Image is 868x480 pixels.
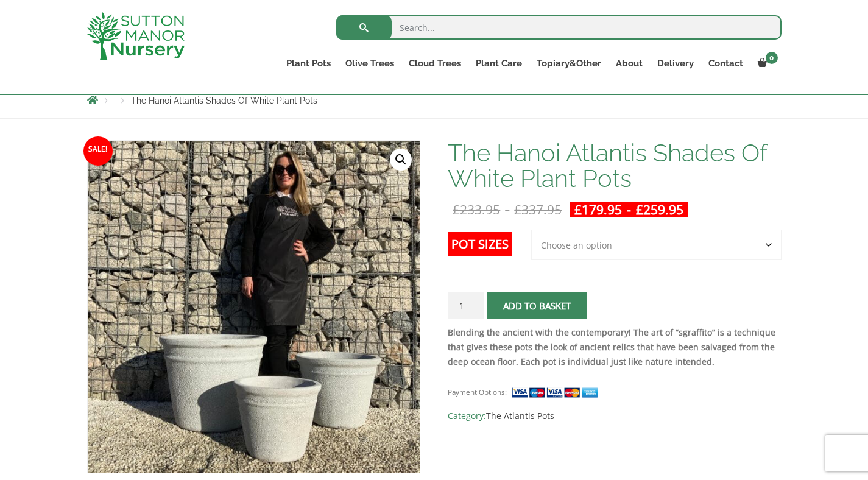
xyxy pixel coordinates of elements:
[574,201,622,218] bdi: 179.95
[87,95,782,105] nav: Breadcrumbs
[570,202,688,217] ins: -
[390,149,412,171] a: View full-screen image gallery
[609,55,650,72] a: About
[766,52,778,64] span: 0
[650,55,701,72] a: Delivery
[448,202,566,217] del: -
[448,387,507,397] small: Payment Options:
[87,12,185,60] img: logo
[338,55,401,72] a: Olive Trees
[83,136,113,166] span: Sale!
[529,55,609,72] a: Topiary&Other
[514,201,521,218] span: £
[448,326,775,367] strong: Blending the ancient with the contemporary! The art of “sgraffito” is a technique that gives thes...
[448,292,484,319] input: Product quantity
[636,201,643,218] span: £
[636,201,683,218] bdi: 259.95
[453,201,460,218] span: £
[401,55,468,72] a: Cloud Trees
[448,140,781,191] h1: The Hanoi Atlantis Shades Of White Plant Pots
[487,292,587,319] button: Add to basket
[131,96,317,105] span: The Hanoi Atlantis Shades Of White Plant Pots
[448,232,512,256] label: Pot Sizes
[574,201,582,218] span: £
[701,55,750,72] a: Contact
[336,15,782,40] input: Search...
[514,201,562,218] bdi: 337.95
[486,410,554,422] a: The Atlantis Pots
[279,55,338,72] a: Plant Pots
[453,201,500,218] bdi: 233.95
[511,386,602,399] img: payment supported
[468,55,529,72] a: Plant Care
[750,55,782,72] a: 0
[448,409,781,423] span: Category:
